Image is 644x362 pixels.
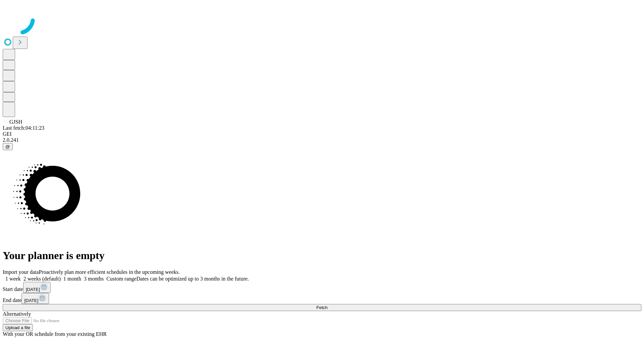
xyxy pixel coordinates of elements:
[316,305,327,310] span: Fetch
[24,298,38,303] span: [DATE]
[9,119,22,125] span: GJSH
[23,276,61,282] span: 2 weeks (default)
[5,276,21,282] span: 1 week
[3,324,33,331] button: Upload a file
[63,276,81,282] span: 1 month
[3,269,39,275] span: Import your data
[3,304,641,311] button: Fetch
[21,293,49,304] button: [DATE]
[3,311,31,317] span: Alternatively
[3,143,13,150] button: @
[84,276,104,282] span: 3 months
[5,144,10,149] span: @
[3,137,641,143] div: 2.0.241
[3,125,44,131] span: Last fetch: 04:11:23
[137,276,249,282] span: Dates can be optimized up to 3 months in the future.
[106,276,136,282] span: Custom range
[23,282,51,293] button: [DATE]
[3,293,641,304] div: End date
[3,282,641,293] div: Start date
[3,249,641,262] h1: Your planner is empty
[3,331,107,337] span: With your OR schedule from your existing EHR
[26,287,40,292] span: [DATE]
[39,269,180,275] span: Proactively plan more efficient schedules in the upcoming weeks.
[3,131,641,137] div: GEI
